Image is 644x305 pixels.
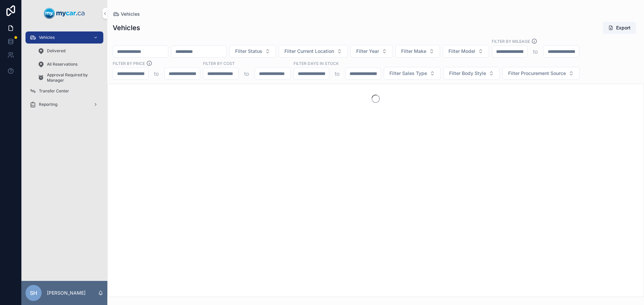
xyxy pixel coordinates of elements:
[293,60,339,66] label: Filter Days In Stock
[508,70,566,77] span: Filter Procurement Source
[47,48,65,54] span: Delivered
[113,60,145,66] label: FILTER BY PRICE
[47,72,97,83] span: Approval Required by Manager
[395,45,440,58] button: Select Button
[244,70,249,78] p: to
[492,38,530,44] label: Filter By Mileage
[235,48,262,55] span: Filter Status
[284,48,334,55] span: Filter Current Location
[39,35,55,40] span: Vehicles
[154,70,159,78] p: to
[121,11,140,17] span: Vehicles
[384,67,441,80] button: Select Button
[47,62,77,67] span: All Reservations
[203,60,235,66] label: FILTER BY COST
[39,102,57,107] span: Reporting
[30,289,37,297] span: SH
[448,48,475,55] span: Filter Model
[449,70,486,77] span: Filter Body Style
[335,70,340,78] p: to
[533,48,538,56] p: to
[389,70,427,77] span: Filter Sales Type
[443,45,489,58] button: Select Button
[351,45,393,58] button: Select Button
[113,11,140,17] a: Vehicles
[25,98,103,110] a: Reporting
[443,67,500,80] button: Select Button
[21,27,107,119] div: scrollable content
[113,23,140,32] h1: Vehicles
[502,67,580,80] button: Select Button
[34,72,103,84] a: Approval Required by Manager
[229,45,276,58] button: Select Button
[25,85,103,97] a: Transfer Center
[47,290,86,296] p: [PERSON_NAME]
[44,8,85,19] img: App logo
[279,45,348,58] button: Select Button
[356,48,379,55] span: Filter Year
[34,58,103,70] a: All Reservations
[25,31,103,44] a: Vehicles
[39,88,69,94] span: Transfer Center
[34,45,103,57] a: Delivered
[603,22,636,34] button: Export
[401,48,426,55] span: Filter Make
